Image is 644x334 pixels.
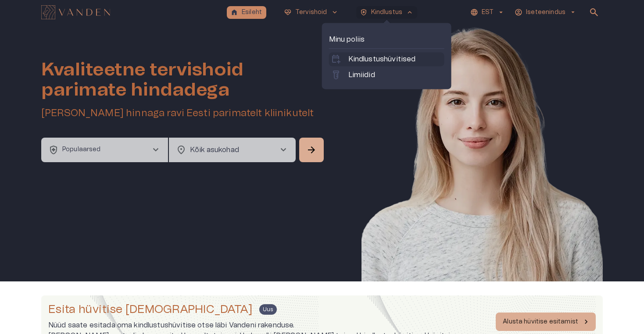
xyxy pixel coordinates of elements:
button: Iseteenindusarrow_drop_down [513,6,578,19]
p: Alusta hüvitise esitamist [503,317,578,327]
p: EST [482,8,494,17]
span: keyboard_arrow_up [406,8,414,16]
p: Minu poliis [329,34,444,45]
p: Nüüd saate esitada oma kindlustushüvitise otse läbi Vandeni rakenduse. [48,320,452,330]
img: Vanden logo [41,5,110,19]
p: Esileht [242,8,262,17]
button: Alusta hüvitise esitamist [496,313,596,331]
p: Iseteenindus [526,8,565,17]
span: ecg_heart [284,8,292,16]
button: open search modal [585,4,603,21]
p: Limiidid [348,70,375,80]
span: search [589,7,599,18]
span: chevron_right [150,145,161,155]
span: arrow_forward [306,145,317,155]
a: calendar_add_onKindlustushüvitised [331,54,443,64]
span: calendar_add_on [331,54,341,64]
h4: Esita hüvitise [DEMOGRAPHIC_DATA] [48,302,252,316]
button: ecg_heartTervishoidkeyboard_arrow_down [280,6,342,19]
span: home [230,8,238,16]
button: health_and_safetyPopulaarsedchevron_right [41,138,168,162]
button: homeEsileht [227,6,266,19]
button: EST [469,6,506,19]
span: health_and_safety [48,145,59,155]
span: location_on [176,145,186,155]
p: Kindlustus [371,8,403,17]
span: arrow_drop_down [569,8,577,16]
span: Uus [259,306,276,313]
p: Kindlustushüvitised [348,54,416,64]
img: Woman smiling [361,25,603,308]
p: Tervishoid [295,8,327,17]
h5: [PERSON_NAME] hinnaga ravi Eesti parimatelt kliinikutelt [41,107,326,120]
a: labsLimiidid [331,70,443,80]
p: Kõik asukohad [190,145,264,155]
span: health_and_safety [360,8,368,16]
a: Navigate to homepage [41,6,223,18]
button: health_and_safetyKindlustuskeyboard_arrow_up [356,6,418,19]
p: Populaarsed [62,145,101,154]
span: chevron_right [278,145,289,155]
button: Search [299,138,324,162]
span: keyboard_arrow_down [331,8,339,16]
span: labs [331,70,341,80]
h1: Kvaliteetne tervishoid parimate hindadega [41,60,326,100]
